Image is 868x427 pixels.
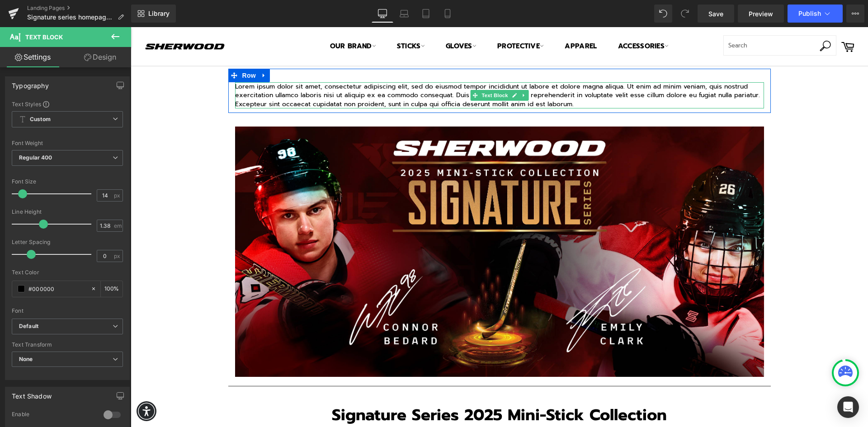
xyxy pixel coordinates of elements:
[708,9,723,19] span: Save
[12,140,123,146] div: Font Weight
[372,5,393,23] a: Desktop
[28,284,86,294] input: Color
[19,154,52,161] b: Regular 400
[654,5,672,23] button: Undo
[837,396,859,418] div: Open Intercom Messenger
[788,5,843,23] button: Publish
[12,342,123,348] div: Text Transform
[12,100,123,108] div: Text Styles
[738,5,784,23] a: Preview
[12,269,123,276] div: Text Color
[9,11,99,28] img: SHERWOOD™
[25,33,63,41] span: Text Block
[27,5,131,12] a: Landing Pages
[12,387,52,400] div: Text Shadow
[393,5,415,23] a: Laptop
[437,5,458,23] a: Mobile
[148,9,170,18] span: Library
[114,192,122,198] span: px
[131,5,176,23] a: New Library
[349,63,379,74] span: Text Block
[388,63,398,74] a: Expand / Collapse
[798,10,821,17] span: Publish
[12,209,123,215] div: Line Height
[127,42,139,55] a: Expand / Collapse
[19,323,38,330] i: Default
[101,281,123,297] div: %
[67,47,133,67] a: Design
[846,5,864,23] button: More
[12,178,123,185] div: Font Size
[12,308,123,314] div: Font
[114,223,122,229] span: em
[201,376,536,400] strong: Signature Series 2025 Mini-Stick Collection
[12,77,49,89] div: Typography
[27,14,114,21] span: Signature series homepage - EN
[415,5,437,23] a: Tablet
[19,356,33,362] b: None
[12,239,123,245] div: Letter Spacing
[30,116,51,123] b: Custom
[676,5,694,23] button: Redo
[114,253,122,259] span: px
[593,8,706,28] input: Search
[6,374,26,394] div: Accessibility Menu
[749,9,773,19] span: Preview
[104,55,633,81] p: Lorem ipsum dolor sit amet, consectetur adipiscing elit, sed do eiusmod tempor incididunt ut labo...
[109,42,127,55] span: Row
[12,411,94,420] div: Enable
